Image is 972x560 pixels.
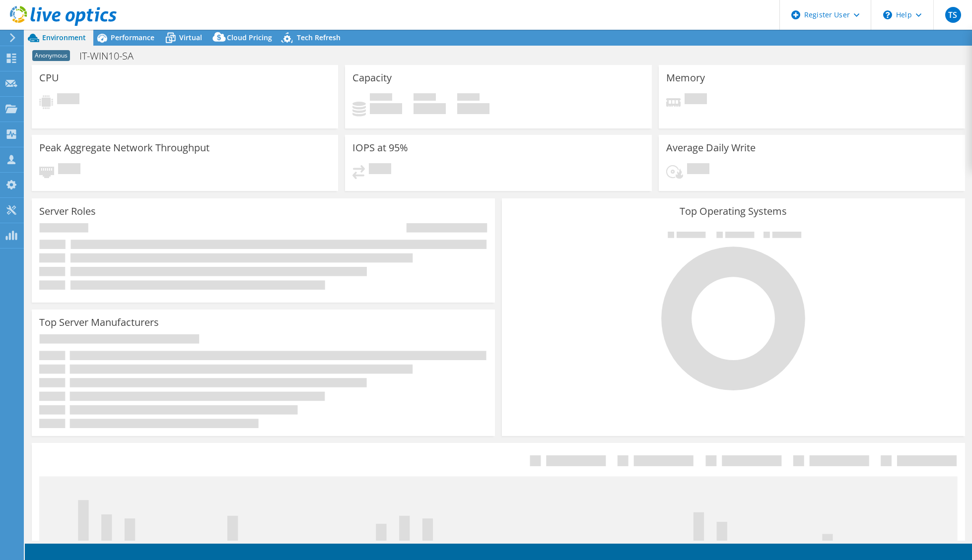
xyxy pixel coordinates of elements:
[58,163,80,177] span: Pending
[687,163,709,177] span: Pending
[39,72,59,83] h3: CPU
[297,33,341,42] span: Tech Refresh
[227,33,272,42] span: Cloud Pricing
[111,33,154,42] span: Performance
[179,33,202,42] span: Virtual
[414,103,446,114] h4: 0 GiB
[457,103,489,114] h4: 0 GiB
[352,142,408,153] h3: IOPS at 95%
[509,206,958,217] h3: Top Operating Systems
[352,72,392,83] h3: Capacity
[369,163,391,177] span: Pending
[666,142,756,153] h3: Average Daily Write
[685,93,707,107] span: Pending
[57,93,79,107] span: Pending
[945,7,961,23] span: TS
[414,93,436,103] span: Free
[39,317,159,328] h3: Top Server Manufacturers
[883,10,892,19] svg: \n
[39,142,209,153] h3: Peak Aggregate Network Throughput
[32,50,70,61] span: Anonymous
[75,51,149,62] h1: IT-WIN10-SA
[370,103,402,114] h4: 0 GiB
[39,206,96,217] h3: Server Roles
[666,72,705,83] h3: Memory
[42,33,86,42] span: Environment
[457,93,480,103] span: Total
[370,93,392,103] span: Used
